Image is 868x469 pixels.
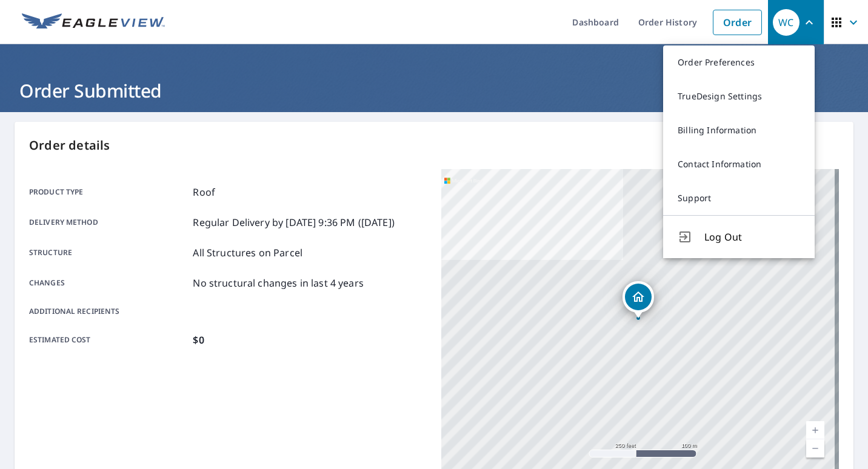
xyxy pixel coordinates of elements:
p: Changes [29,276,188,290]
p: All Structures on Parcel [193,245,302,260]
a: Order [713,10,762,35]
p: Estimated cost [29,333,188,347]
p: Order details [29,136,839,155]
div: WC [773,9,800,36]
h1: Order Submitted [15,78,853,103]
p: No structural changes in last 4 years [193,276,364,290]
p: Regular Delivery by [DATE] 9:36 PM ([DATE]) [193,215,394,230]
a: Billing Information [663,113,815,147]
p: Structure [29,245,188,260]
p: Additional recipients [29,306,188,317]
a: Order Preferences [663,45,815,79]
p: Delivery method [29,215,188,230]
div: Dropped pin, building 1, Residential property, 2004 Glen Rapids Ct Arlington, TX 76015 [623,281,654,319]
span: Log Out [704,230,800,244]
a: Support [663,181,815,215]
button: Log Out [663,215,815,258]
a: TrueDesign Settings [663,79,815,113]
p: $0 [193,333,204,347]
p: Roof [193,185,215,199]
a: Current Level 17, Zoom Out [806,439,824,457]
img: EV Logo [22,13,165,32]
a: Contact Information [663,147,815,181]
a: Current Level 17, Zoom In [806,421,824,439]
p: Product type [29,185,188,199]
